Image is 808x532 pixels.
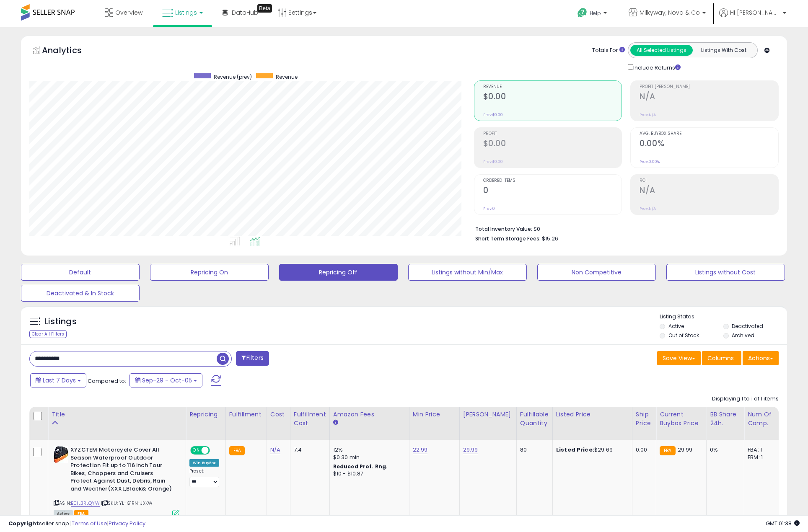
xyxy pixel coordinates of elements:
[483,132,622,136] span: Profit
[590,10,601,17] span: Help
[537,264,656,281] button: Non Competitive
[732,323,763,330] label: Deactivated
[483,85,622,89] span: Revenue
[730,8,780,17] span: Hi [PERSON_NAME]
[636,410,653,428] div: Ship Price
[666,264,785,281] button: Listings without Cost
[189,410,222,419] div: Repricing
[413,410,456,419] div: Min Price
[129,373,202,387] button: Sep-29 - Oct-05
[44,316,77,328] h5: Listings
[483,206,495,211] small: Prev: 0
[483,112,503,117] small: Prev: $0.00
[333,470,403,478] div: $10 - $10.87
[463,410,513,419] div: [PERSON_NAME]
[660,410,703,428] div: Current Buybox Price
[189,468,219,487] div: Preset:
[556,410,629,419] div: Listed Price
[660,313,787,321] p: Listing States:
[232,8,258,17] span: DataHub
[294,446,323,454] div: 7.4
[630,45,693,56] button: All Selected Listings
[640,206,656,211] small: Prev: N/A
[333,410,406,419] div: Amazon Fees
[571,1,615,27] a: Help
[702,351,741,365] button: Columns
[743,351,779,365] button: Actions
[483,186,622,197] h2: 0
[408,264,527,281] button: Listings without Min/Max
[191,447,202,454] span: ON
[29,330,67,338] div: Clear All Filters
[72,519,107,527] a: Terms of Use
[732,332,754,339] label: Archived
[270,410,287,419] div: Cost
[42,44,98,58] h5: Analytics
[707,354,734,362] span: Columns
[657,351,701,365] button: Save View
[748,454,775,461] div: FBM: 1
[719,8,786,27] a: Hi [PERSON_NAME]
[475,223,773,233] li: $0
[556,446,626,454] div: $29.69
[52,410,182,419] div: Title
[8,519,39,527] strong: Copyright
[333,454,403,461] div: $0.30 min
[209,447,222,454] span: OFF
[748,410,778,428] div: Num of Comp.
[640,139,778,150] h2: 0.00%
[483,159,503,164] small: Prev: $0.00
[748,446,775,454] div: FBA: 1
[520,446,546,454] div: 80
[660,446,675,455] small: FBA
[475,235,541,242] b: Short Term Storage Fees:
[483,139,622,150] h2: $0.00
[678,446,693,454] span: 29.99
[88,377,126,385] span: Compared to:
[475,225,532,232] b: Total Inventory Value:
[109,519,145,527] a: Privacy Policy
[520,410,549,428] div: Fulfillable Quantity
[640,112,656,117] small: Prev: N/A
[640,8,700,17] span: Milkyway, Nova & Co
[636,446,650,454] div: 0.00
[640,186,778,197] h2: N/A
[189,459,219,467] div: Win BuyBox
[710,446,738,454] div: 0%
[8,520,145,528] div: seller snap | |
[640,85,778,89] span: Profit [PERSON_NAME]
[622,62,691,72] div: Include Returns
[276,73,298,80] span: Revenue
[668,332,699,339] label: Out of Stock
[766,519,800,527] span: 2025-10-14 01:38 GMT
[175,8,197,17] span: Listings
[640,92,778,103] h2: N/A
[279,264,398,281] button: Repricing Off
[54,510,73,517] span: All listings currently available for purchase on Amazon
[30,373,86,387] button: Last 7 Days
[21,285,140,302] button: Deactivated & In Stock
[115,8,142,17] span: Overview
[71,500,100,507] a: B01L3RLQYW
[413,446,428,454] a: 22.99
[257,4,272,13] div: Tooltip anchor
[294,410,326,428] div: Fulfillment Cost
[592,46,625,54] div: Totals For
[712,395,779,403] div: Displaying 1 to 1 of 1 items
[556,446,594,454] b: Listed Price:
[43,376,76,385] span: Last 7 Days
[70,446,172,495] b: XYZCTEM Motorcycle Cover All Season Waterproof Outdoor Protection Fit up to 116 inch Tour Bikes, ...
[463,446,478,454] a: 29.99
[668,323,684,330] label: Active
[483,178,622,183] span: Ordered Items
[483,92,622,103] h2: $0.00
[710,410,741,428] div: BB Share 24h.
[229,446,245,455] small: FBA
[74,510,88,517] span: FBA
[692,45,755,56] button: Listings With Cost
[542,235,558,243] span: $15.26
[640,159,660,164] small: Prev: 0.00%
[577,8,588,18] i: Get Help
[150,264,269,281] button: Repricing On
[640,132,778,136] span: Avg. Buybox Share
